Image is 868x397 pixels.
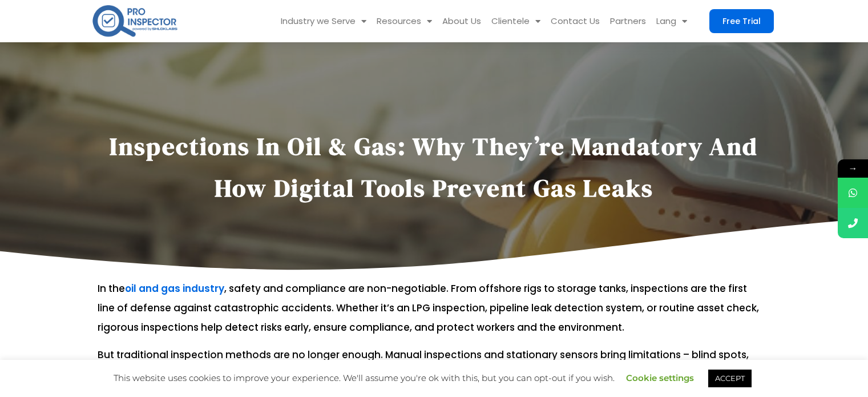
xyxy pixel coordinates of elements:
[838,159,868,178] span: →
[98,125,771,208] h1: Inspections in Oil & Gas: Why They’re Mandatory and How Digital Tools Prevent Gas Leaks
[114,372,754,383] span: This website uses cookies to improve your experience. We'll assume you're ok with this, but you c...
[626,372,694,383] a: Cookie settings
[98,279,761,337] p: In the , safety and compliance are non-negotiable. From offshore rigs to storage tanks, inspectio...
[708,370,752,387] a: ACCEPT
[709,9,774,33] a: Free Trial
[722,17,761,25] span: Free Trial
[91,3,179,39] img: pro-inspector-logo
[125,282,224,295] a: oil and gas industry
